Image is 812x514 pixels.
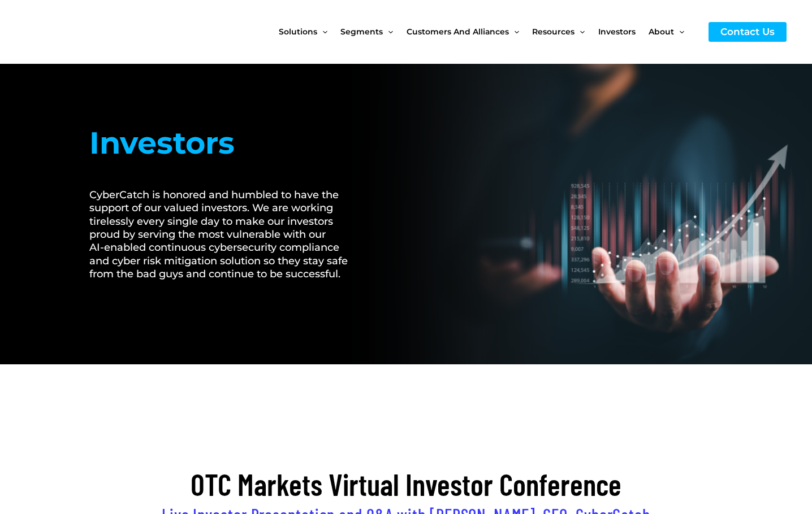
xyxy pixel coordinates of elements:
[575,8,585,55] span: Menu Toggle
[89,120,361,166] h1: Investors
[509,8,519,55] span: Menu Toggle
[709,22,787,42] a: Contact Us
[20,8,156,55] img: CyberCatch
[89,189,361,281] h2: CyberCatch is honored and humbled to have the support of our valued investors. We are working tir...
[279,8,697,55] nav: Site Navigation: New Main Menu
[383,8,393,55] span: Menu Toggle
[407,8,509,55] span: Customers and Alliances
[340,8,383,55] span: Segments
[89,465,723,504] h2: OTC Markets Virtual Investor Conference
[598,8,649,55] a: Investors
[598,8,636,55] span: Investors
[317,8,327,55] span: Menu Toggle
[279,8,317,55] span: Solutions
[674,8,684,55] span: Menu Toggle
[532,8,575,55] span: Resources
[649,8,674,55] span: About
